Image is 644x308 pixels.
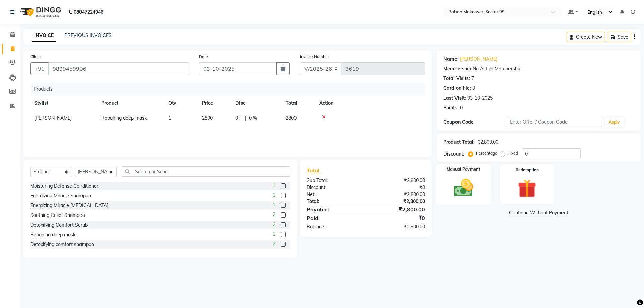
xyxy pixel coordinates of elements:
[443,65,473,72] div: Membership:
[467,95,493,102] div: 03-10-2025
[302,184,366,191] div: Discount:
[302,198,366,205] div: Total:
[273,240,275,247] span: 2
[366,214,430,222] div: ₹0
[30,183,98,190] div: Moisturing Defense Conditioner
[30,231,75,238] div: Repairing deep mask
[477,139,498,146] div: ₹2,800.00
[30,96,97,111] th: Stylist
[438,209,639,217] a: Continue Without Payment
[31,83,430,96] div: Products
[101,115,147,121] span: Repairing deep mask
[235,115,242,122] span: 0 F
[448,177,479,199] img: _cash.svg
[302,205,366,213] div: Payable:
[30,241,94,248] div: Detoxifying comfort shampoo
[30,202,108,209] div: Energizing Miracle [MEDICAL_DATA]
[476,150,497,156] label: Percentage
[245,115,246,122] span: |
[366,223,430,230] div: ₹2,800.00
[508,150,518,156] label: Fixed
[315,96,425,111] th: Action
[366,205,430,213] div: ₹2,800.00
[512,177,542,200] img: _gift.svg
[302,223,366,230] div: Balance :
[164,96,198,111] th: Qty
[273,182,275,189] span: 1
[608,32,631,42] button: Save
[273,231,275,238] span: 1
[443,56,459,63] div: Name:
[34,115,72,121] span: [PERSON_NAME]
[302,214,366,222] div: Paid:
[366,177,430,184] div: ₹2,800.00
[122,166,290,177] input: Search or Scan
[30,62,49,75] button: +91
[282,96,315,111] th: Total
[48,62,189,75] input: Search by Name/Mobile/Email/Code
[366,184,430,191] div: ₹0
[443,65,634,72] div: No Active Membership
[30,192,91,199] div: Energizing Miracle Shampoo
[168,115,171,121] span: 1
[443,85,471,92] div: Card on file:
[30,222,88,229] div: Detoxifying Comfort Scrub
[605,117,624,127] button: Apply
[30,212,85,219] div: Soothing Relief Shampoo
[273,201,275,208] span: 1
[366,191,430,198] div: ₹2,800.00
[74,3,103,21] b: 08047224946
[64,32,112,38] a: PREVIOUS INVOICES
[443,75,470,82] div: Total Visits:
[286,115,297,121] span: 2800
[273,211,275,218] span: 2
[567,32,605,42] button: Create New
[507,117,602,127] input: Enter Offer / Coupon Code
[97,96,164,111] th: Product
[471,75,474,82] div: 7
[443,150,464,158] div: Discount:
[32,29,56,42] a: INVOICE
[460,104,463,111] div: 0
[30,54,41,60] label: Client
[443,104,459,111] div: Points:
[443,139,475,146] div: Product Total:
[443,119,507,126] div: Coupon Code
[202,115,213,121] span: 2800
[307,167,322,174] span: Total
[366,198,430,205] div: ₹2,800.00
[249,115,257,122] span: 0 %
[198,96,231,111] th: Price
[443,95,466,102] div: Last Visit:
[302,191,366,198] div: Net:
[231,96,282,111] th: Disc
[199,54,208,60] label: Date
[17,3,63,21] img: logo
[447,166,480,173] label: Manual Payment
[516,167,539,173] label: Redemption
[273,221,275,228] span: 2
[302,177,366,184] div: Sub Total:
[460,56,497,63] a: [PERSON_NAME]
[300,54,329,60] label: Invoice Number
[472,85,475,92] div: 0
[273,192,275,199] span: 1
